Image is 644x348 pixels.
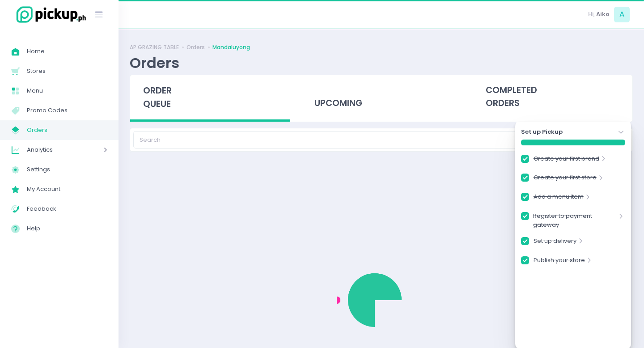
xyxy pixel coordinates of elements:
[534,173,597,185] a: Create your first store
[27,124,107,136] span: Orders
[534,154,599,166] a: Create your first brand
[27,85,107,97] span: Menu
[212,43,250,51] a: Mandaluyong
[533,212,617,229] a: Register to payment gateway
[27,203,107,215] span: Feedback
[27,223,107,234] span: Help
[27,164,107,175] span: Settings
[472,75,632,119] div: completed orders
[186,43,205,51] a: Orders
[588,10,595,19] span: Hi,
[143,85,172,110] span: order queue
[534,192,584,204] a: Add a menu item
[130,54,179,72] div: Orders
[27,144,78,156] span: Analytics
[133,131,585,148] input: Search
[11,5,87,24] img: logo
[27,183,107,195] span: My Account
[301,75,462,119] div: upcoming
[27,46,107,57] span: Home
[521,127,563,136] strong: Set up Pickup
[130,43,179,51] a: AP GRAZING TABLE
[534,237,576,249] a: Set up delivery
[27,65,107,77] span: Stores
[596,10,610,19] span: Aiko
[614,7,630,22] span: A
[534,256,585,268] a: Publish your store
[27,105,107,116] span: Promo Codes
